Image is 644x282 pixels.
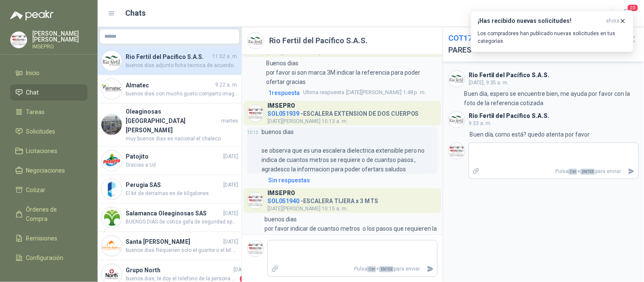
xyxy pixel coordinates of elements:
img: Company Logo [101,151,122,171]
img: Company Logo [449,71,465,87]
a: Company LogoSanta [PERSON_NAME][DATE]buenos dias Requerien solo el guante o el kit completo , con... [98,232,242,260]
span: ENTER [580,169,595,175]
h4: Almatec [126,81,214,90]
span: [DATE][PERSON_NAME] 10:15 a. m. [267,206,348,212]
span: Remisiones [26,234,58,243]
span: Ctrl [568,169,577,175]
a: Sin respuestas [267,176,438,185]
span: Inicio [26,68,40,78]
span: Licitaciones [26,146,58,156]
span: 9:33 a. m. [469,120,492,126]
span: 20 [627,4,639,12]
img: Company Logo [247,33,264,49]
span: Tareas [26,107,45,117]
a: Remisiones [10,230,87,246]
a: Company LogoPerugia SAS[DATE]El kit de derramas es de 60galones [98,175,242,204]
p: [PERSON_NAME] [PERSON_NAME] [32,31,87,42]
p: buenos dias se observa que es una escalera dielectrica extensible pero no indica de cuantos metro... [262,127,438,174]
a: Negociaciones [10,162,87,179]
p: Buen día, espero se encuentre bien, me ayuda por favor con la foto de la referencia cotizada [464,89,639,108]
span: Cotizar [26,185,46,195]
img: Company Logo [101,179,122,199]
img: Company Logo [101,236,122,256]
img: Company Logo [101,114,122,135]
h4: - ESCALERA TIJERA x 3 MTS [267,195,378,204]
img: Company Logo [449,112,465,128]
a: Chat [10,84,87,101]
h3: ¡Has recibido nuevas solicitudes! [478,17,603,25]
span: Órdenes de Compra [26,205,79,223]
h4: Grupo North [126,265,232,275]
span: [DATE][PERSON_NAME] 1:48 p. m. [303,88,426,97]
p: IMSEPRO [32,44,87,49]
h4: Perugia SAS [126,180,222,190]
h3: IMSEPRO [267,191,295,195]
img: Logo peakr [10,10,53,20]
span: 10:13 [247,130,258,135]
span: 11:02 a. m. [212,53,238,61]
img: Company Logo [11,32,27,48]
img: Company Logo [247,240,264,257]
span: [DATE] [223,209,238,218]
span: buenos dias adjunto ficha tecnica de acuerdo a su amable solictud [126,61,238,70]
h4: - ESCALERA EXTENSION DE DOS CUERPOS [267,108,419,116]
p: Pulsa + para enviar [282,262,424,276]
p: Pulsa + para enviar [484,164,625,179]
a: Licitaciones [10,143,87,159]
span: [DATE][PERSON_NAME] 10:13 a. m. [267,118,348,124]
img: Company Logo [247,105,264,121]
img: Company Logo [247,193,264,209]
h3: Rio Fertil del Pacífico S.A.S. [469,73,550,78]
span: buenos dias Requerien solo el guante o el kit completo , con pruebas de testeo incluido muchas gr... [126,246,238,254]
img: Company Logo [101,79,122,99]
span: BUENOS DIAS Se cotiza gafa de seguridad spy lente oscuro marca steelpro(la gafa virtual 3m ref: 1... [126,218,238,226]
span: [DATE][PERSON_NAME] 11:03 a. m. [267,50,348,56]
a: Inicio [10,65,87,81]
h1: Chats [126,7,146,19]
span: [DATE] [223,153,238,161]
span: Negociaciones [26,166,65,175]
h2: - CAJA GUANTE DE LATEX POR 50 PARES [448,32,620,56]
h3: Rio Fertil del Pacífico S.A.S. [469,114,550,118]
label: Adjuntar archivos [469,164,484,179]
a: 1respuestaUltima respuesta[DATE][PERSON_NAME] 1:48 p. m. [267,88,438,98]
p: buenos dias por favor indicar de cuantso metros o los pasos que requieren la escalera gracias [264,215,438,243]
span: Solicitudes [26,127,56,136]
span: ahora [606,17,620,25]
span: Configuración [26,253,64,262]
span: SOL051939 [267,110,299,117]
span: SOL051940 [267,198,299,204]
h4: Rio Fertil del Pacífico S.A.S. [126,52,211,61]
h4: Patojito [126,152,222,161]
a: Company LogoOleaginosas [GEOGRAPHIC_DATA][PERSON_NAME]martesmuy buenos dias es nacional el chaleco [98,103,242,147]
a: Configuración [10,250,87,266]
span: Ctrl [367,266,376,272]
span: Ultima respuesta [303,88,344,97]
a: Cotizar [10,182,87,198]
h4: Santa [PERSON_NAME] [126,237,222,246]
div: Sin respuestas [268,176,310,185]
p: Los compradores han publicado nuevas solicitudes en tus categorías. [478,30,627,45]
span: COT177400 [448,34,489,42]
img: Company Logo [449,143,465,159]
h4: Salamanca Oleaginosas SAS [126,209,222,218]
span: 1 respuesta [268,88,300,98]
a: Company LogoSalamanca Oleaginosas SAS[DATE]BUENOS DIAS Se cotiza gafa de seguridad spy lente oscu... [98,204,242,232]
a: Company LogoRio Fertil del Pacífico S.A.S.11:02 a. m.buenos dias adjunto ficha tecnica de acuerdo... [98,47,242,75]
span: [DATE], 9:35 a. m. [469,80,509,86]
img: Company Logo [101,50,122,71]
span: muy buenos dias es nacional el chaleco [126,135,238,143]
a: Solicitudes [10,123,87,140]
span: [DATE] [223,181,238,189]
p: Buenos dias por favor si son marca 3M indicar la referencia para poder ofertar gracias [266,59,438,87]
label: Adjuntar archivos [268,262,282,276]
h2: Rio Fertil del Pacífico S.A.S. [269,35,368,47]
h3: IMSEPRO [267,103,295,108]
img: Company Logo [101,207,122,228]
a: Órdenes de Compra [10,201,87,227]
span: buenos dias con mucho gusto comparto imagen del guante tipo ingeniero corto y del guante largo [126,90,238,98]
p: Buen día, como está? quedo atenta por favor [470,130,590,139]
button: Enviar [423,262,437,276]
span: Gracias a Ud [126,161,238,169]
span: [DATE] [223,238,238,246]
